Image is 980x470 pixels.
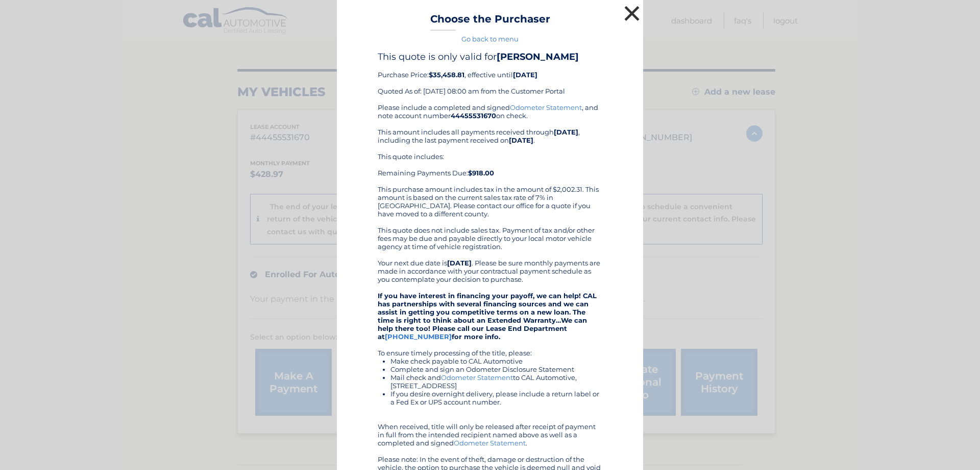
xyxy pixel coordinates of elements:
a: Go back to menu [461,35,519,43]
b: [DATE] [554,128,578,136]
li: If you desire overnight delivery, please include a return label or a Fed Ex or UPS account number. [390,390,602,406]
h3: Choose the Purchaser [430,13,550,31]
a: [PHONE_NUMBER] [385,332,452,341]
b: [DATE] [447,259,472,267]
a: Odometer Statement [454,439,526,447]
h4: This quote is only valid for [378,51,602,62]
a: Odometer Statement [510,103,582,111]
div: This quote includes: Remaining Payments Due: This purchase amount includes tax in the amount of $... [378,152,602,218]
div: Purchase Price: , effective until Quoted As of: [DATE] 08:00 am from the Customer Portal [378,51,602,103]
li: Mail check and to CAL Automotive, [STREET_ADDRESS] [390,373,602,390]
b: $35,458.81 [429,71,464,79]
b: 44455531670 [451,111,496,120]
li: Complete and sign an Odometer Disclosure Statement [390,365,602,373]
li: Make check payable to CAL Automotive [390,357,602,365]
a: Odometer Statement [441,373,513,382]
b: $918.00 [468,169,494,177]
b: [PERSON_NAME] [497,51,579,62]
button: × [622,3,642,24]
b: [DATE] [509,136,533,144]
b: [DATE] [513,71,537,79]
strong: If you have interest in financing your payoff, we can help! CAL has partnerships with several fin... [378,292,597,341]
